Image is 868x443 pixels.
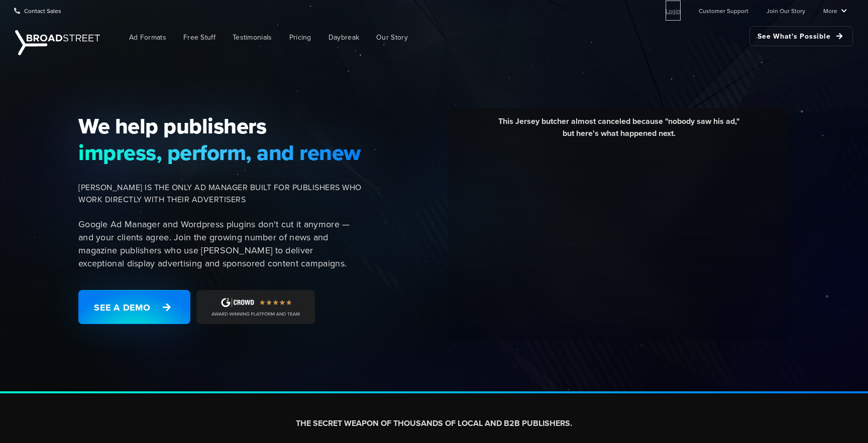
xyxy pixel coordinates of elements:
[183,32,215,43] span: Free Stuff
[456,115,782,147] div: This Jersey butcher almost canceled because "nobody saw his ad," but here's what happened next.
[456,147,782,330] iframe: YouTube video player
[225,26,280,49] a: Testimonials
[78,113,362,139] span: We help publishers
[78,218,362,270] p: Google Ad Manager and Wordpress plugins don't cut it anymore — and your clients agree. Join the g...
[176,26,223,49] a: Free Stuff
[122,26,174,49] a: Ad Formats
[823,1,847,21] a: More
[749,26,853,46] a: See What's Possible
[129,32,166,43] span: Ad Formats
[666,1,681,21] a: Login
[14,1,61,21] a: Contact Sales
[105,21,853,54] nav: Main
[154,418,714,429] h2: THE SECRET WEAPON OF THOUSANDS OF LOCAL AND B2B PUBLISHERS.
[289,32,311,43] span: Pricing
[767,1,805,21] a: Join Our Story
[699,1,748,21] a: Customer Support
[78,182,362,206] span: [PERSON_NAME] IS THE ONLY AD MANAGER BUILT FOR PUBLISHERS WHO WORK DIRECTLY WITH THEIR ADVERTISERS
[78,290,190,324] a: See a Demo
[369,26,415,49] a: Our Story
[15,30,100,55] img: Broadstreet | The Ad Manager for Small Publishers
[321,26,367,49] a: Daybreak
[329,32,359,43] span: Daybreak
[78,139,362,166] span: impress, perform, and renew
[376,32,408,43] span: Our Story
[233,32,272,43] span: Testimonials
[282,26,319,49] a: Pricing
